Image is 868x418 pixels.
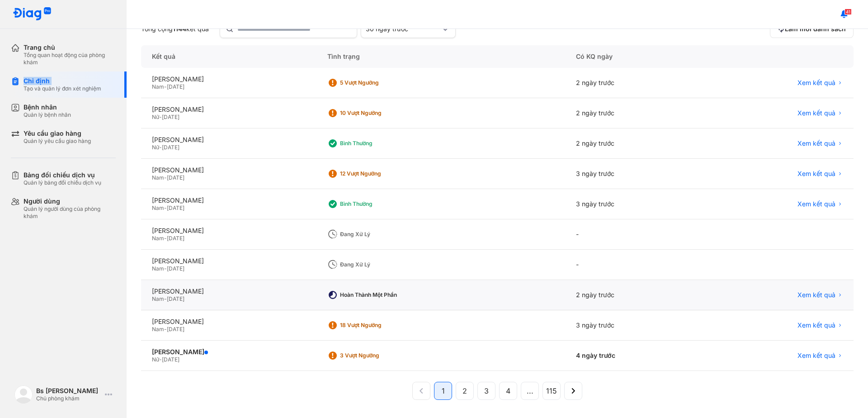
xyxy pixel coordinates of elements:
span: ... [527,385,533,396]
div: 3 Vượt ngưỡng [340,352,412,359]
button: 115 [542,382,561,400]
span: Xem kết quả [797,351,835,360]
div: Bs [PERSON_NAME] [36,387,101,395]
span: [DATE] [167,174,184,181]
span: - [164,235,167,242]
div: [PERSON_NAME] [152,227,306,235]
span: - [159,114,162,120]
span: Nam [152,235,164,242]
div: Kết quả [141,45,316,68]
span: [DATE] [162,356,179,363]
span: Xem kết quả [797,109,835,117]
span: - [159,144,162,151]
div: 4 ngày trước [565,341,703,371]
span: Nam [152,326,164,332]
div: 5 Vượt ngưỡng [340,79,412,86]
div: [PERSON_NAME] [152,166,306,174]
span: - [164,295,167,302]
span: Xem kết quả [797,321,835,329]
div: Hoàn thành một phần [340,291,412,299]
div: Người dùng [24,197,116,205]
div: 2 ngày trước [565,68,703,98]
button: 2 [456,382,474,400]
span: 3 [484,385,489,396]
div: [PERSON_NAME] [152,105,306,114]
div: Yêu cầu giao hàng [24,129,91,138]
span: Nữ [152,356,159,363]
div: 30 ngày trước [366,25,440,33]
span: 41 [844,9,852,15]
div: Chủ phòng khám [36,395,101,402]
div: [PERSON_NAME] [152,196,306,204]
span: Nam [152,174,164,181]
div: [PERSON_NAME] [152,257,306,265]
div: 10 Vượt ngưỡng [340,109,412,117]
span: [DATE] [167,265,184,272]
div: Quản lý yêu cầu giao hàng [24,138,91,145]
span: Nam [152,83,164,90]
button: 4 [499,382,517,400]
div: 3 ngày trước [565,189,703,219]
div: 12 Vượt ngưỡng [340,170,412,177]
span: Xem kết quả [797,170,835,178]
span: Nam [152,295,164,302]
span: Xem kết quả [797,200,835,208]
div: Có KQ ngày [565,45,703,68]
span: Nam [152,265,164,272]
div: Bảng đối chiếu dịch vụ [24,171,101,179]
span: - [164,204,167,211]
div: Tổng quan hoạt động của phòng khám [24,52,116,66]
div: - [565,219,703,250]
span: - [164,83,167,90]
span: Nữ [152,114,159,120]
span: Nữ [152,144,159,151]
span: [DATE] [167,235,184,242]
div: [PERSON_NAME] [152,75,306,83]
button: ... [521,382,539,400]
span: 4 [506,385,510,396]
span: [DATE] [167,83,184,90]
div: Quản lý bảng đối chiếu dịch vụ [24,179,101,186]
div: Quản lý bệnh nhân [24,111,71,119]
span: - [159,356,162,363]
div: [PERSON_NAME] [152,287,306,295]
span: [DATE] [167,326,184,332]
div: 3 ngày trước [565,159,703,189]
span: [DATE] [162,114,179,120]
div: 2 ngày trước [565,128,703,159]
div: Bệnh nhân [24,103,71,111]
span: Nam [152,204,164,211]
span: 1 [442,385,445,396]
span: [DATE] [167,295,184,302]
div: [PERSON_NAME] [152,318,306,326]
span: Xem kết quả [797,139,835,147]
span: Làm mới danh sách [785,25,846,33]
div: Đang xử lý [340,231,412,238]
button: Làm mới danh sách [770,20,854,38]
span: - [164,265,167,272]
div: 18 Vượt ngưỡng [340,322,412,329]
img: logo [13,7,52,21]
div: 3 ngày trước [565,310,703,341]
span: - [164,326,167,332]
span: 115 [546,385,557,396]
div: Chỉ định [24,77,101,85]
div: Bình thường [340,200,412,208]
span: - [164,174,167,181]
div: Bình thường [340,140,412,147]
div: Tạo và quản lý đơn xét nghiệm [24,85,101,92]
span: Xem kết quả [797,291,835,299]
span: Xem kết quả [797,79,835,87]
div: [PERSON_NAME] [152,348,306,356]
div: Tổng cộng kết quả [141,25,209,33]
div: - [565,250,703,280]
div: 2 ngày trước [565,98,703,128]
div: 2 ngày trước [565,280,703,310]
div: Đang xử lý [340,261,412,268]
button: 1 [434,382,452,400]
div: Quản lý người dùng của phòng khám [24,205,116,220]
div: Trang chủ [24,43,116,52]
span: 2 [462,385,467,396]
img: logo [14,385,33,404]
span: [DATE] [162,144,179,151]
